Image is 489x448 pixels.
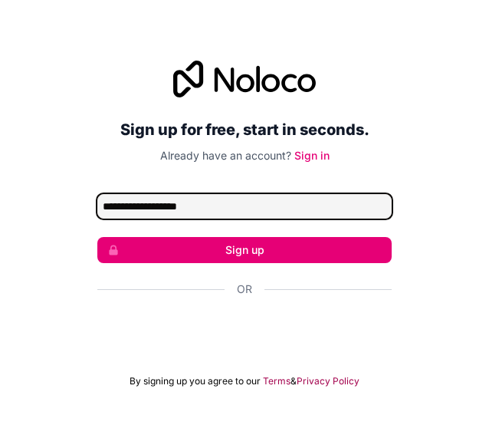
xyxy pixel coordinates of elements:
[297,375,359,387] a: Privacy Policy
[237,282,252,297] span: Or
[97,116,392,143] h2: Sign up for free, start in seconds.
[97,194,392,219] input: Email address
[290,375,297,387] span: &
[130,375,261,387] span: By signing up you agree to our
[160,149,291,162] span: Already have an account?
[97,237,392,263] button: Sign up
[263,375,290,387] a: Terms
[294,149,330,162] a: Sign in
[90,314,399,348] iframe: Sign in with Google Button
